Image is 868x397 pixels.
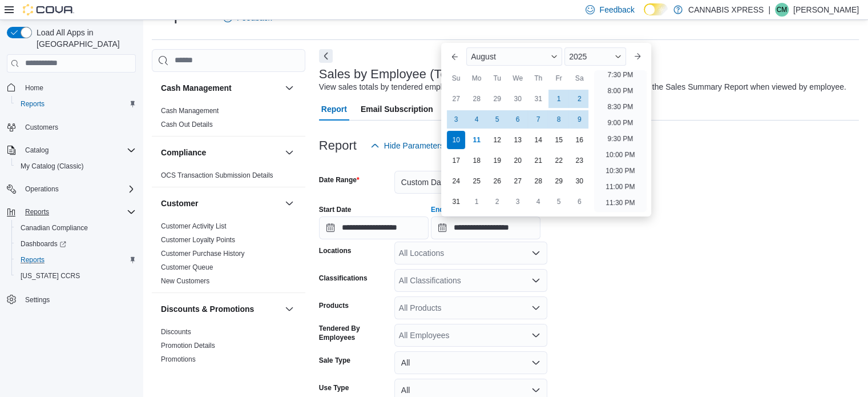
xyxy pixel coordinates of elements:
[467,69,486,87] div: Mo
[508,90,527,108] div: day-30
[570,151,588,170] div: day-23
[282,197,296,210] button: Customer
[394,171,547,194] button: Custom Date
[529,110,547,129] div: day-7
[161,82,280,94] button: Cash Management
[319,205,352,214] label: Start Date
[2,181,140,197] button: Operations
[16,269,84,283] a: [US_STATE] CCRS
[319,356,350,365] label: Sale Type
[550,193,568,211] div: day-5
[447,90,465,108] div: day-27
[152,219,305,292] div: Customer
[161,120,213,129] span: Cash Out Details
[319,383,349,392] label: Use Type
[161,198,198,209] h3: Customer
[447,193,465,211] div: day-31
[161,250,245,258] a: Customer Purchase History
[467,172,486,190] div: day-25
[161,342,215,350] a: Promotion Details
[319,81,846,93] div: View sales totals by tendered employee for a specified date range. This report is equivalent to t...
[768,3,770,17] p: |
[467,193,486,211] div: day-1
[21,143,53,157] button: Catalog
[488,90,506,108] div: day-29
[531,276,540,285] button: Open list of options
[529,151,547,170] div: day-21
[21,239,66,248] span: Dashboards
[21,162,84,171] span: My Catalog (Classic)
[11,96,140,112] button: Reports
[570,90,588,108] div: day-2
[21,143,136,157] span: Catalog
[11,268,140,284] button: [US_STATE] CCRS
[508,131,527,149] div: day-13
[775,3,789,17] div: Cyrus Mein
[550,69,568,87] div: Fr
[508,172,527,190] div: day-27
[467,131,486,149] div: day-11
[11,252,140,268] button: Reports
[628,47,647,66] button: Next month
[161,263,213,271] a: Customer Queue
[447,110,465,129] div: day-3
[570,69,588,87] div: Sa
[2,291,140,307] button: Settings
[161,263,213,272] span: Customer Queue
[529,131,547,149] div: day-14
[570,110,588,129] div: day-9
[161,171,273,180] span: OCS Transaction Submission Details
[446,47,464,66] button: Previous Month
[161,355,196,364] span: Promotions
[550,131,568,149] div: day-15
[25,123,58,132] span: Customers
[570,131,588,149] div: day-16
[793,3,859,17] p: [PERSON_NAME]
[282,81,296,95] button: Cash Management
[21,293,54,307] a: Settings
[488,151,506,170] div: day-19
[447,151,465,170] div: day-17
[161,171,273,179] a: OCS Transaction Submission Details
[594,70,646,212] ul: Time
[16,221,92,235] a: Canadian Compliance
[466,47,562,66] div: Button. Open the month selector. August is currently selected.
[16,159,88,173] a: My Catalog (Classic)
[161,107,219,115] a: Cash Management
[550,172,568,190] div: day-29
[488,172,506,190] div: day-26
[21,205,136,219] span: Reports
[599,4,634,15] span: Feedback
[2,79,140,96] button: Home
[471,52,496,61] span: August
[319,324,390,342] label: Tendered By Employees
[16,159,136,173] span: My Catalog (Classic)
[25,185,59,194] span: Operations
[2,204,140,220] button: Reports
[25,295,50,304] span: Settings
[446,89,590,212] div: August, 2025
[21,223,88,232] span: Canadian Compliance
[531,303,540,312] button: Open list of options
[21,81,48,95] a: Home
[21,271,80,280] span: [US_STATE] CCRS
[319,301,349,310] label: Products
[21,99,45,109] span: Reports
[16,237,71,251] a: Dashboards
[601,180,639,194] li: 11:00 PM
[21,205,54,219] button: Reports
[467,110,486,129] div: day-4
[16,97,49,111] a: Reports
[161,235,235,244] span: Customer Loyalty Points
[16,269,136,283] span: Washington CCRS
[21,292,136,306] span: Settings
[601,148,639,162] li: 10:00 PM
[488,193,506,211] div: day-2
[361,98,433,121] span: Email Subscription
[321,98,347,121] span: Report
[550,151,568,170] div: day-22
[319,175,360,185] label: Date Range
[603,84,638,98] li: 8:00 PM
[529,172,547,190] div: day-28
[601,196,639,210] li: 11:30 PM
